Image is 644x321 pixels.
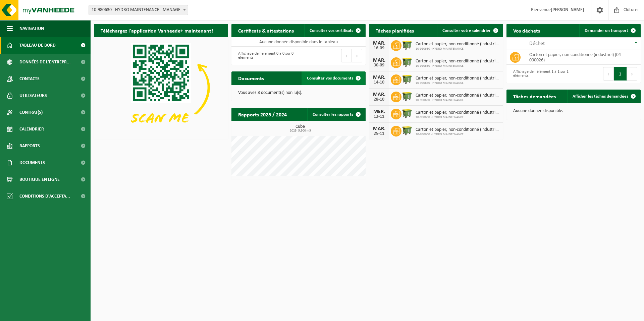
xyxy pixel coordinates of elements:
[238,91,359,95] p: Vous avez 3 document(s) non lu(s).
[19,70,40,87] span: Contacts
[372,97,386,102] div: 28-10
[19,37,56,54] span: Tableau de bord
[352,49,362,62] button: Next
[416,59,500,64] span: Carton et papier, non-conditionné (industriel)
[231,24,301,37] h2: Certificats & attestations
[567,90,640,103] a: Afficher les tâches demandées
[372,41,386,46] div: MAR.
[94,24,220,37] h2: Téléchargez l'application Vanheede+ maintenant!
[304,24,365,37] a: Consulter vos certificats
[529,41,545,46] span: Déchet
[372,75,386,80] div: MAR.
[307,76,353,81] span: Consulter vos documents
[19,20,44,37] span: Navigation
[573,94,628,99] span: Afficher les tâches demandées
[372,80,386,85] div: 14-10
[231,71,271,85] h2: Documents
[235,124,366,132] h3: Cube
[372,63,386,68] div: 30-09
[401,108,413,119] img: WB-1100-HPE-GN-50
[416,132,500,137] span: 10-980630 - HYDRO MAINTENANCE
[372,126,386,131] div: MAR.
[307,108,365,121] a: Consulter les rapports
[341,49,352,62] button: Previous
[585,29,628,33] span: Demander un transport
[506,90,562,103] h2: Tâches demandées
[372,92,386,97] div: MAR.
[416,64,500,68] span: 10-980630 - HYDRO MAINTENANCE
[94,37,228,138] img: Download de VHEPlus App
[603,67,614,81] button: Previous
[19,104,43,121] span: Contrat(s)
[310,29,353,33] span: Consulter vos certificats
[442,29,491,33] span: Consulter votre calendrier
[506,24,547,37] h2: Vos déchets
[416,42,500,47] span: Carton et papier, non-conditionné (industriel)
[416,98,500,102] span: 10-980630 - HYDRO MAINTENANCE
[401,91,413,102] img: WB-1100-HPE-GN-50
[19,171,60,188] span: Boutique en ligne
[19,121,44,138] span: Calendrier
[372,114,386,119] div: 12-11
[401,73,413,85] img: WB-1100-HPE-GN-50
[524,50,641,65] td: carton et papier, non-conditionné (industriel) (04-000026)
[437,24,502,37] a: Consulter votre calendrier
[231,37,366,47] td: Aucune donnée disponible dans le tableau
[372,109,386,114] div: MER.
[369,24,421,37] h2: Tâches planifiées
[551,7,584,12] strong: [PERSON_NAME]
[235,129,366,132] span: 2025: 5,500 m3
[416,110,500,115] span: Carton et papier, non-conditionné (industriel)
[302,71,365,85] a: Consulter vos documents
[372,46,386,51] div: 16-09
[372,58,386,63] div: MAR.
[416,93,500,98] span: Carton et papier, non-conditionné (industriel)
[416,115,500,119] span: 10-980630 - HYDRO MAINTENANCE
[231,108,293,121] h2: Rapports 2025 / 2024
[614,67,627,81] button: 1
[19,87,47,104] span: Utilisateurs
[416,127,500,132] span: Carton et papier, non-conditionné (industriel)
[19,54,71,70] span: Données de l'entrepr...
[627,67,637,81] button: Next
[89,5,188,15] span: 10-980630 - HYDRO MAINTENANCE - MANAGE
[89,5,188,15] span: 10-980630 - HYDRO MAINTENANCE - MANAGE
[510,66,570,81] div: Affichage de l'élément 1 à 1 sur 1 éléments
[235,48,295,63] div: Affichage de l'élément 0 à 0 sur 0 éléments
[416,81,500,85] span: 10-980630 - HYDRO MAINTENANCE
[416,47,500,51] span: 10-980630 - HYDRO MAINTENANCE
[19,154,45,171] span: Documents
[19,138,40,154] span: Rapports
[513,109,634,113] p: Aucune donnée disponible.
[401,125,413,136] img: WB-1100-HPE-GN-50
[579,24,640,37] a: Demander un transport
[401,56,413,68] img: WB-1100-HPE-GN-50
[19,188,70,205] span: Conditions d'accepta...
[372,131,386,136] div: 25-11
[416,76,500,81] span: Carton et papier, non-conditionné (industriel)
[401,39,413,51] img: WB-1100-HPE-GN-50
